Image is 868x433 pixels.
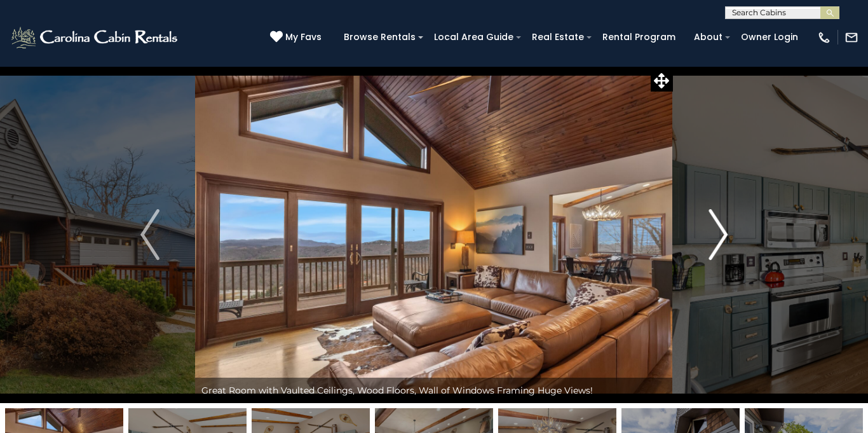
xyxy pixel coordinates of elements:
[285,31,322,44] span: My Favs
[140,209,159,260] img: arrow
[10,25,181,50] img: White-1-2.png
[817,31,831,45] img: phone-regular-white.png
[673,66,763,403] button: Next
[709,209,728,260] img: arrow
[195,378,672,403] div: Great Room with Vaulted Ceilings, Wood Floors, Wall of Windows Framing Huge Views!
[735,27,804,47] a: Owner Login
[844,31,858,45] img: mail-regular-white.png
[270,31,325,45] a: My Favs
[337,27,422,47] a: Browse Rentals
[105,66,195,403] button: Previous
[428,27,520,47] a: Local Area Guide
[526,27,590,47] a: Real Estate
[596,27,682,47] a: Rental Program
[688,27,729,47] a: About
